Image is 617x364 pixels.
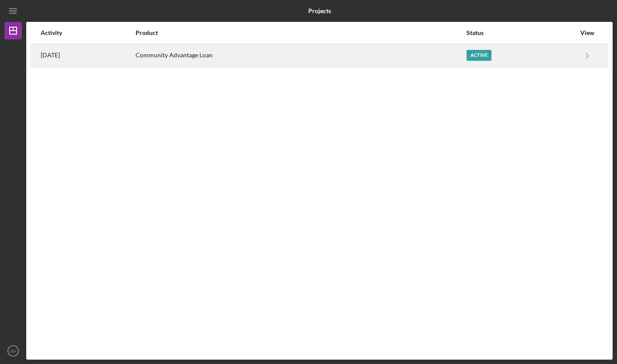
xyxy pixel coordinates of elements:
div: Activity [41,29,135,36]
div: Status [467,29,575,36]
b: Projects [308,7,331,14]
div: Active [467,50,492,61]
button: SV [4,342,22,360]
div: Community Advantage Loan [136,45,466,66]
div: View [576,29,598,36]
time: 2025-09-04 23:07 [41,52,60,59]
text: SV [10,349,16,353]
div: Product [136,29,466,36]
